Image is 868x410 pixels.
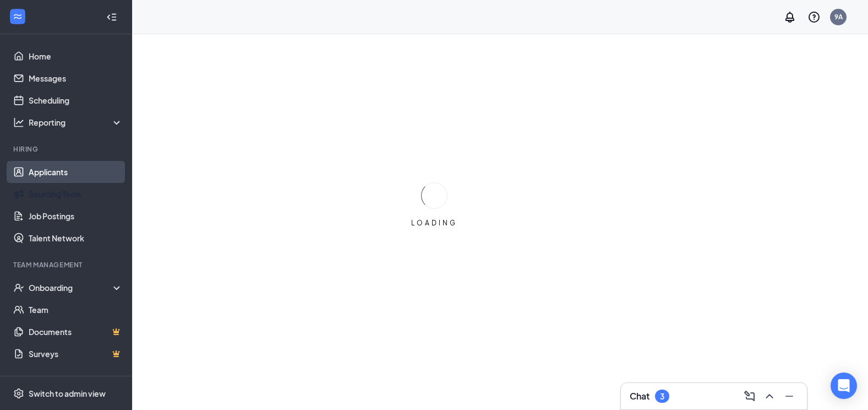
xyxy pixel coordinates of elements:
h3: Chat [630,390,649,402]
svg: QuestionInfo [807,10,821,24]
a: DocumentsCrown [29,321,123,343]
div: Hiring [13,144,121,154]
a: Applicants [29,161,123,183]
svg: ChevronUp [763,390,776,403]
div: Open Intercom Messenger [831,373,857,399]
svg: Analysis [13,117,24,128]
div: Onboarding [29,282,113,293]
a: Sourcing Tools [29,183,123,205]
a: SurveysCrown [29,343,123,365]
div: LOADING [407,218,462,228]
a: Talent Network [29,227,123,249]
button: ChevronUp [761,387,778,405]
div: 9A [834,12,843,21]
svg: ComposeMessage [743,390,756,403]
a: Messages [29,67,123,89]
svg: Notifications [783,10,796,24]
div: Team Management [13,260,121,269]
div: Switch to admin view [29,388,106,399]
div: 3 [660,392,664,401]
svg: Minimize [783,390,796,403]
svg: Collapse [106,12,117,23]
svg: WorkstreamLogo [12,11,23,22]
a: Job Postings [29,205,123,227]
svg: Settings [13,388,24,399]
button: ComposeMessage [741,387,758,405]
div: Reporting [29,117,123,128]
a: Team [29,299,123,321]
a: Home [29,45,123,67]
svg: UserCheck [13,282,24,293]
button: Minimize [780,387,798,405]
a: Scheduling [29,89,123,111]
